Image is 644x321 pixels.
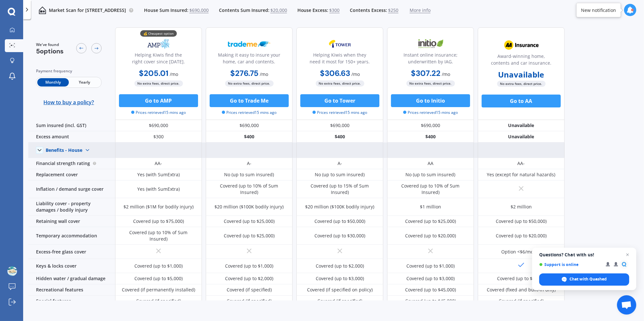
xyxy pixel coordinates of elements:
b: Unavailable [498,71,544,78]
div: Covered (up to $25,000) [405,218,456,225]
div: Covered (up to $45,000) [405,287,456,293]
div: Covered (up to $2,000) [225,275,273,282]
div: $690,000 [206,120,293,131]
div: $400 [206,131,293,142]
div: Covered (up to $30,000) [314,233,365,239]
span: Questions? Chat with us! [539,252,629,257]
button: Go to Trade Me [210,94,289,107]
div: Covered (up to $50,000) [496,218,547,225]
div: Excess amount [28,131,115,142]
div: 💰 Cheapest option [140,30,177,37]
span: Prices retrieved 15 mins ago [131,110,186,115]
img: Initio.webp [409,36,452,52]
div: Covered (up to 15% of Sum Insured) [301,183,378,196]
div: Option <$6/month [502,249,541,255]
span: No extra fees, direct price. [225,80,274,87]
button: Go to AA [482,95,561,107]
div: Recreational features [28,284,115,296]
img: Benefit content down [82,145,93,155]
div: Covered (up to 10% of Sum Insured) [392,183,469,196]
div: Unavailable [478,120,565,131]
button: Go to Tower [300,94,379,107]
b: $306.63 [320,68,350,78]
div: Covered (up to $3,000) [406,275,455,282]
div: Open chat [617,295,636,315]
div: Covered (up to $5,000) [134,275,183,282]
div: Yes (with SumExtra) [137,171,180,178]
div: Excess-free glass cover [28,245,115,259]
div: Payment frequency [36,68,102,74]
span: Prices retrieved 15 mins ago [313,110,367,115]
div: Making it easy to insure your home, car and contents. [211,51,287,68]
b: $276.75 [230,68,259,78]
div: Helping Kiwis when they need it most for 150+ years. [302,51,378,68]
div: Covered (up to $1,000) [225,263,273,269]
span: Yearly [69,78,100,87]
div: $400 [296,131,383,142]
div: $400 [387,131,474,142]
div: No (up to sum insured) [315,171,365,178]
div: Covered (up to $1,000) [406,263,455,269]
img: Trademe.webp [228,36,270,52]
span: House Sum Insured: [144,7,188,14]
span: Contents Excess: [350,7,387,14]
div: Covered (up to $25,000) [224,218,275,225]
span: / mo [260,71,268,77]
span: More info [410,7,431,14]
div: $2 million ($1M for bodily injury) [123,204,194,210]
div: Temporary accommodation [28,227,115,245]
span: $20,000 [270,7,287,14]
div: Financial strength rating [28,158,115,169]
div: Covered (up to $20,000) [496,233,547,239]
div: Covered (up to $25,000) [224,233,275,239]
p: Market Scan for [STREET_ADDRESS] [49,7,126,14]
span: House Excess: [297,7,329,14]
div: Covered (if specified) [317,298,362,304]
span: How to buy a policy? [44,99,94,105]
div: Sum insured (incl. GST) [28,120,115,131]
span: Prices retrieved 15 mins ago [403,110,458,115]
div: Helping Kiwis find the right cover since [DATE]. [121,51,196,68]
div: Covered (if specified) [227,287,272,293]
span: $250 [388,7,398,14]
span: We've found [36,42,64,48]
div: Covered (up to $75,000) [133,218,184,225]
div: AA [428,160,433,167]
div: Covered (up to $45,000) [405,298,456,304]
div: Replacement cover [28,169,115,180]
span: Chat with Quashed [570,276,607,282]
div: Covered (up to $3,000) [316,275,364,282]
div: $300 [115,131,202,142]
div: Covered (fixed and built-in only) [487,287,556,293]
div: Yes (except for natural hazards) [487,171,556,178]
div: AA- [155,160,162,167]
div: Hidden water / gradual damage [28,273,115,284]
div: $690,000 [387,120,474,131]
div: Covered (if specified) [227,298,272,304]
img: Tower.webp [319,36,361,52]
div: $20 million ($100K bodily injury) [215,204,284,210]
span: / mo [351,71,360,77]
img: home-and-contents.b802091223b8502ef2dd.svg [39,6,46,14]
div: Covered (if specified) [499,298,544,304]
div: Covered (up to $50,000) [314,218,365,225]
div: $2 million [511,204,532,210]
div: Inflation / demand surge cover [28,180,115,198]
div: $20 million ($100K bodily injury) [305,204,375,210]
div: Chat with Quashed [539,273,629,286]
div: Covered (up to $1,000) [134,263,183,269]
span: Close chat [624,251,631,259]
div: Benefits - House [46,147,82,153]
div: $690,000 [296,120,383,131]
span: No extra fees, direct price. [316,80,364,87]
div: Covered (up to $2,000) [497,275,545,282]
div: Covered (up to 10% of Sum Insured) [120,229,197,242]
b: $205.01 [139,68,168,78]
span: No extra fees, direct price. [134,80,183,87]
div: $690,000 [115,120,202,131]
div: A- [247,160,251,167]
img: AA.webp [500,37,542,53]
span: No extra fees, direct price. [497,81,546,87]
button: Go to AMP [119,94,198,107]
div: New notification [581,7,616,13]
